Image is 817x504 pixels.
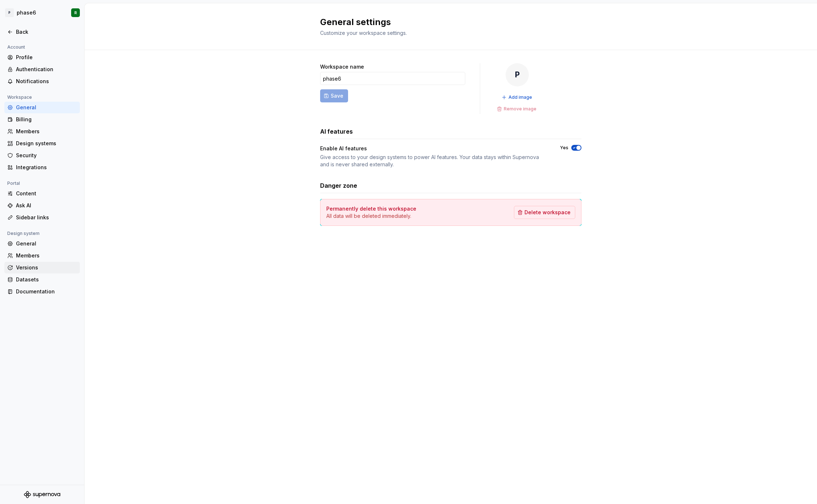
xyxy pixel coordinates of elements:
div: General [16,104,77,111]
div: Members [16,128,77,135]
div: Sidebar links [16,214,77,221]
div: Billing [16,116,77,123]
div: Account [4,43,28,52]
div: Versions [16,264,77,271]
div: Give access to your design systems to power AI features. Your data stays within Supernova and is ... [320,154,547,168]
div: Integrations [16,164,77,171]
label: Workspace name [320,63,364,70]
a: Integrations [4,162,80,173]
button: Pphase6R [1,5,83,21]
div: P [5,8,14,17]
div: Enable AI features [320,145,367,152]
a: Back [4,26,80,38]
a: Authentication [4,64,80,75]
a: Security [4,150,80,161]
a: Billing [4,114,80,125]
div: phase6 [17,9,36,16]
div: Back [16,28,77,36]
h2: General settings [320,16,573,28]
div: Workspace [4,93,35,102]
a: Ask AI [4,200,80,211]
span: Add image [508,94,532,100]
button: Delete workspace [514,206,575,219]
a: Notifications [4,76,80,87]
div: Design systems [16,140,77,147]
div: General [16,240,77,247]
a: General [4,238,80,249]
div: Content [16,190,77,197]
div: Datasets [16,276,77,283]
div: Design system [4,229,42,238]
div: Profile [16,54,77,61]
div: R [74,10,77,16]
a: Documentation [4,286,80,297]
a: Members [4,250,80,261]
a: Datasets [4,274,80,285]
h3: Danger zone [320,181,357,190]
h4: Permanently delete this workspace [326,205,416,212]
div: Members [16,252,77,259]
a: Content [4,188,80,199]
a: General [4,102,80,113]
a: Versions [4,262,80,273]
h3: AI features [320,127,353,136]
div: Notifications [16,78,77,85]
div: Ask AI [16,202,77,209]
div: Documentation [16,288,77,295]
div: P [506,63,529,86]
p: All data will be deleted immediately. [326,212,416,220]
span: Delete workspace [524,209,571,216]
a: Design systems [4,138,80,149]
a: Members [4,126,80,137]
a: Sidebar links [4,212,80,223]
span: Customize your workspace settings. [320,30,407,36]
a: Profile [4,52,80,63]
label: Yes [560,145,568,151]
div: Portal [4,179,23,188]
div: Security [16,152,77,159]
button: Add image [499,92,535,102]
svg: Supernova Logo [24,491,60,498]
div: Authentication [16,66,77,73]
